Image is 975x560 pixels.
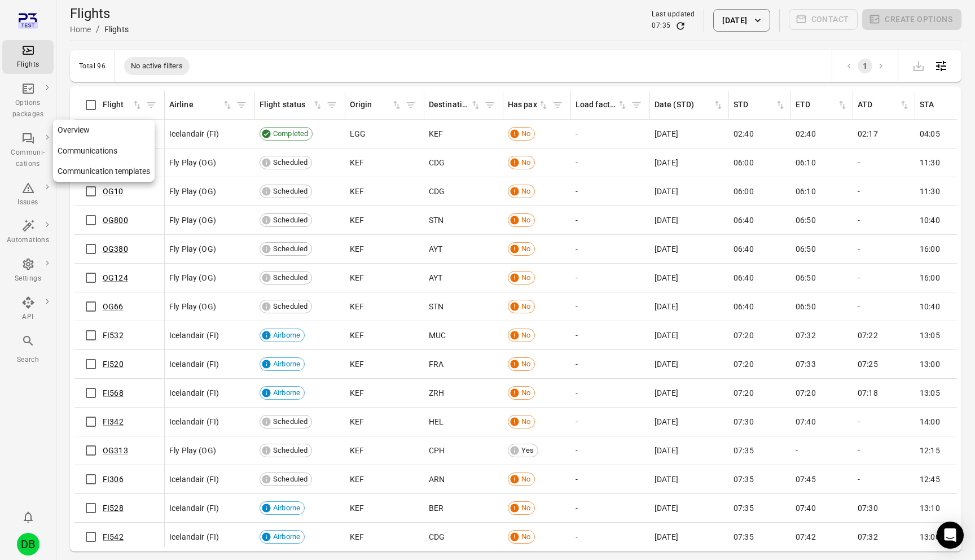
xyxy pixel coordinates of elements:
[858,99,899,111] div: ATD
[628,97,645,113] button: Filter by load factor
[796,243,816,255] span: 06:50
[103,388,124,397] a: FI568
[169,416,219,427] span: Icelandair (FI)
[655,330,678,341] span: [DATE]
[269,186,311,197] span: Scheduled
[796,330,816,341] span: 07:32
[734,99,775,111] div: STD
[576,243,645,255] div: -
[576,301,645,312] div: -
[350,330,364,341] span: KEF
[53,120,155,141] a: Overview
[103,99,143,111] div: Sort by flight in ascending order
[655,387,678,399] span: [DATE]
[937,522,964,549] div: Open Intercom Messenger
[517,301,534,312] span: No
[576,99,628,111] div: Sort by load factor in ascending order
[429,301,443,312] span: STN
[7,98,49,120] div: Options packages
[796,358,816,370] span: 07:33
[169,157,216,168] span: Fly Play (OG)
[429,330,446,341] span: MUC
[169,99,222,111] div: Airline
[517,272,534,283] span: No
[858,59,872,73] button: page 1
[734,445,754,456] span: 07:35
[713,9,770,32] button: [DATE]
[858,215,911,226] div: -
[920,416,940,427] span: 14:00
[508,99,549,111] div: Sort by has pax in ascending order
[655,243,678,255] span: [DATE]
[429,186,445,197] span: CDG
[350,272,364,283] span: KEF
[169,445,216,456] span: Fly Play (OG)
[350,301,364,312] span: KEF
[734,272,754,283] span: 06:40
[323,97,340,113] span: Filter by flight status
[655,99,713,111] div: Date (STD)
[655,215,678,226] span: [DATE]
[652,20,670,32] div: 07:35
[143,97,160,113] button: Filter by flight
[517,128,534,139] span: No
[169,301,216,312] span: Fly Play (OG)
[269,531,304,542] span: Airborne
[907,60,930,71] span: Please make a selection to export
[70,25,91,34] a: Home
[350,128,366,139] span: LGG
[517,416,534,427] span: No
[124,60,190,72] span: No active filters
[350,502,364,514] span: KEF
[655,445,678,456] span: [DATE]
[655,128,678,139] span: [DATE]
[350,531,364,542] span: KEF
[269,301,311,312] span: Scheduled
[734,215,754,226] span: 06:40
[269,215,311,226] span: Scheduled
[858,474,911,485] div: -
[655,186,678,197] span: [DATE]
[576,358,645,370] div: -
[70,23,129,36] nav: Breadcrumbs
[862,9,961,32] span: Please make a selection to create an option package
[858,445,911,456] div: -
[920,445,940,456] span: 12:15
[549,97,566,113] span: Filter by has pax
[429,387,444,399] span: ZRH
[269,243,311,255] span: Scheduled
[655,531,678,542] span: [DATE]
[796,445,849,456] div: -
[269,272,311,283] span: Scheduled
[930,55,952,77] button: Open table configuration
[7,312,49,323] div: API
[576,157,645,168] div: -
[429,445,445,456] span: CPH
[576,272,645,283] div: -
[103,360,124,369] a: FI520
[734,301,754,312] span: 06:40
[402,97,419,113] button: Filter by origin
[429,157,445,168] span: CDG
[796,531,816,542] span: 07:42
[169,128,219,139] span: Icelandair (FI)
[655,157,678,168] span: [DATE]
[517,445,538,456] span: Yes
[734,531,754,542] span: 07:35
[7,235,49,246] div: Automations
[920,387,940,399] span: 13:05
[858,330,878,341] span: 07:22
[269,474,311,485] span: Scheduled
[269,416,311,427] span: Scheduled
[350,99,402,111] div: Sort by origin in ascending order
[734,157,754,168] span: 06:00
[103,504,124,513] a: FI528
[103,331,124,340] a: FI532
[920,215,940,226] span: 10:40
[7,197,49,208] div: Issues
[103,417,124,426] a: FI342
[169,272,216,283] span: Fly Play (OG)
[103,302,124,311] a: OG66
